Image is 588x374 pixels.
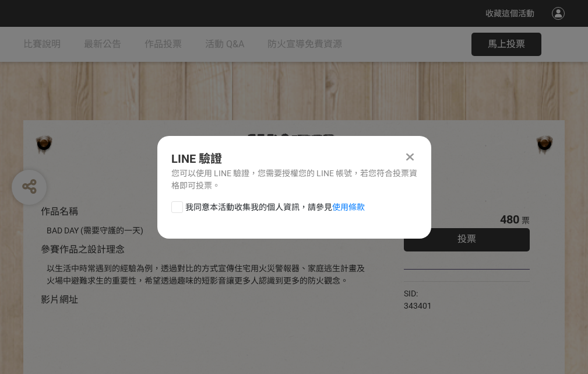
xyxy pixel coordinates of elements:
[47,263,369,287] div: 以生活中時常遇到的經驗為例，透過對比的方式宣傳住宅用火災警報器、家庭逃生計畫及火場中避難求生的重要性，希望透過趣味的短影音讓更多人認識到更多的防火觀念。
[171,167,417,192] div: 您可以使用 LINE 驗證，您需要授權您的 LINE 帳號，若您符合投票資格即可投票。
[41,294,78,305] span: 影片網址
[145,27,182,62] a: 作品投票
[84,27,121,62] a: 最新公告
[185,201,365,214] span: 我同意本活動收集我的個人資訊，請參見
[23,39,61,50] span: 比賽說明
[41,244,125,255] span: 參賽作品之設計理念
[41,206,78,217] span: 作品名稱
[457,233,476,244] span: 投票
[435,288,493,299] iframe: Facebook Share
[205,39,244,50] span: 活動 Q&A
[488,39,525,50] span: 馬上投票
[404,289,432,310] span: SID: 343401
[23,27,61,62] a: 比賽說明
[267,27,342,62] a: 防火宣導免費資源
[84,39,121,50] span: 最新公告
[485,9,534,18] span: 收藏這個活動
[332,202,365,212] a: 使用條款
[205,27,244,62] a: 活動 Q&A
[267,39,342,50] span: 防火宣導免費資源
[471,33,541,56] button: 馬上投票
[47,225,369,237] div: BAD DAY (需要守護的一天)
[171,150,417,167] div: LINE 驗證
[500,212,519,226] span: 480
[145,39,182,50] span: 作品投票
[522,216,530,225] span: 票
